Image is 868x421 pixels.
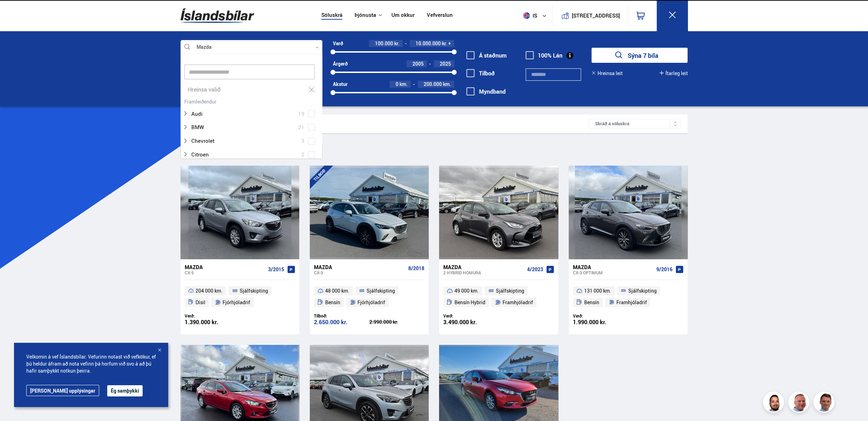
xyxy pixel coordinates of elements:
[240,287,268,295] span: Sjálfskipting
[298,122,305,132] span: 21
[298,109,305,119] span: 19
[556,6,624,26] a: [STREET_ADDRESS]
[333,81,348,87] div: Akstur
[268,267,284,272] span: 3/2015
[196,287,223,295] span: 204 000 km.
[6,3,27,24] button: Opna LiveChat spjallviðmót
[395,81,398,87] span: 0
[575,13,617,19] button: [STREET_ADDRESS]
[573,270,654,275] div: CX-3 OPTIMUM
[466,52,506,59] label: Á staðnum
[310,259,429,334] a: Mazda CX-3 8/2018 48 000 km. Sjálfskipting Bensín Fjórhjóladrif Tilboð: 2.650.000 kr. 2.990.000 kr.
[325,298,340,307] span: Bensín
[369,320,425,325] div: 2.990.000 kr.
[443,319,499,325] div: 3.490.000 kr.
[573,264,654,270] div: Mazda
[180,259,299,334] a: Mazda CX-5 3/2015 204 000 km. Sjálfskipting Dísil Fjórhjóladrif Verð: 1.390.000 kr.
[412,60,423,67] span: 2005
[584,287,611,295] span: 131 000 km.
[181,83,322,96] div: Hreinsa valið
[180,4,254,27] img: G0Ugv5HjCgRt.svg
[196,298,205,307] span: Dísil
[520,5,552,26] button: is
[814,393,835,414] img: FbJEzSuNWCJXmdc-.webp
[527,267,543,272] span: 4/2023
[589,119,681,128] div: Skráð á söluskrá
[454,298,485,307] span: Bensín Hybrid
[223,298,250,307] span: Fjórhjóladrif
[443,264,524,270] div: Mazda
[415,40,440,47] span: 10.000.000
[526,52,562,59] label: 100% Lán
[185,319,240,325] div: 1.390.000 kr.
[466,70,494,76] label: Tilboð
[367,287,395,295] span: Sjálfskipting
[185,270,265,275] div: CX-5
[399,81,407,87] span: km.
[391,12,415,19] a: Um okkur
[659,71,688,76] button: Ítarleg leit
[185,313,240,319] div: Verð:
[107,385,143,396] button: Ég samþykki
[592,48,688,63] button: Sýna 7 bíla
[503,298,533,307] span: Framhjóladrif
[375,40,393,47] span: 100.000
[439,259,558,334] a: Mazda 2 Hybrid HOMURA 4/2023 49 000 km. Sjálfskipting Bensín Hybrid Framhjóladrif Verð: 3.490.000...
[423,81,442,87] span: 200.000
[443,270,524,275] div: 2 Hybrid HOMURA
[439,60,451,67] span: 2025
[26,353,156,374] span: Velkomin á vef Íslandsbílar. Vefurinn notast við vefkökur, ef þú heldur áfram að nota vefinn þá h...
[520,12,538,19] span: is
[333,61,348,67] div: Árgerð
[466,88,505,95] label: Myndband
[443,313,499,319] div: Verð:
[314,319,369,325] div: 2.650.000 kr.
[569,259,688,334] a: Mazda CX-3 OPTIMUM 9/2016 131 000 km. Sjálfskipting Bensín Framhjóladrif Verð: 1.990.000 kr.
[301,136,305,146] span: 3
[333,41,343,46] div: Verð
[496,287,524,295] span: Sjálfskipting
[26,385,99,396] a: [PERSON_NAME] upplýsingar
[789,393,810,414] img: siFngHWaQ9KaOqBr.png
[325,287,349,295] span: 48 000 km.
[448,41,451,46] span: +
[314,270,405,275] div: CX-3
[616,298,647,307] span: Framhjóladrif
[301,149,305,160] span: 2
[408,266,424,271] span: 8/2018
[185,264,265,270] div: Mazda
[584,298,599,307] span: Bensín
[427,12,453,19] a: Vefverslun
[573,319,628,325] div: 1.990.000 kr.
[394,41,399,46] span: kr.
[656,267,672,272] span: 9/2016
[523,12,530,19] img: svg+xml;base64,PHN2ZyB4bWxucz0iaHR0cDovL3d3dy53My5vcmcvMjAwMC9zdmciIHdpZHRoPSI1MTIiIGhlaWdodD0iNT...
[355,12,376,19] button: Þjónusta
[764,393,785,414] img: nhp88E3Fdnt1Opn2.png
[357,298,385,307] span: Fjórhjóladrif
[592,71,622,76] button: Hreinsa leit
[187,120,589,127] div: Leitarniðurstöður 7 bílar
[573,313,628,319] div: Verð:
[454,287,479,295] span: 49 000 km.
[321,12,342,19] a: Söluskrá
[442,41,447,46] span: kr.
[628,287,656,295] span: Sjálfskipting
[314,313,369,319] div: Tilboð:
[314,264,405,270] div: Mazda
[443,81,451,87] span: km.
